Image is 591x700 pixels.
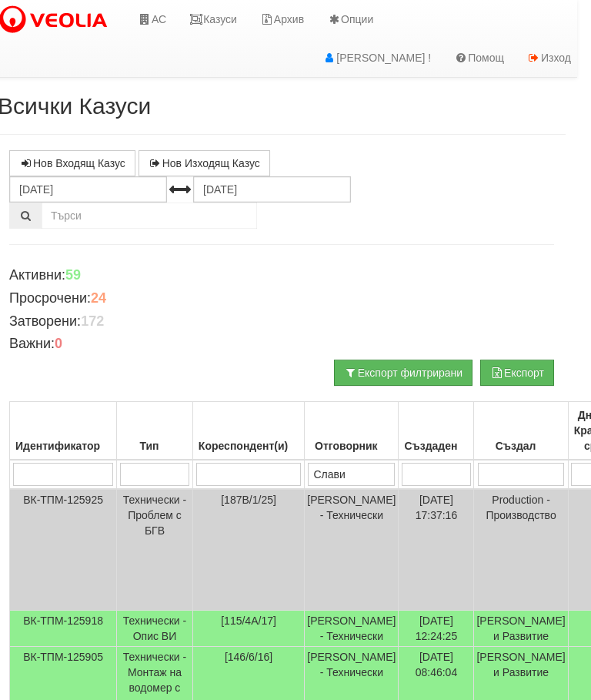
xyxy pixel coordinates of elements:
th: Създаден: No sort applied, activate to apply an ascending sort [399,402,474,461]
a: [PERSON_NAME] ! [311,39,442,77]
div: Създаден [401,435,471,457]
td: [PERSON_NAME] - Технически [305,611,399,647]
b: 0 [55,336,62,351]
b: 59 [65,267,81,283]
button: Експорт филтрирани [334,360,472,386]
td: Технически - Проблем с БГВ [117,489,193,611]
td: [DATE] 12:24:25 [399,611,474,647]
td: [PERSON_NAME] и Развитие [474,611,568,647]
span: [115/4А/17] [221,615,276,627]
span: [187В/1/25] [221,494,276,506]
h4: Активни: [9,268,554,283]
th: Идентификатор: No sort applied, activate to apply an ascending sort [10,402,117,461]
a: Нов Входящ Казус [9,150,135,176]
td: Технически - Опис ВИ [117,611,193,647]
h4: Затворени: [9,314,554,330]
div: Създал [476,435,565,457]
a: Помощ [442,39,516,77]
b: 24 [91,290,106,306]
b: 172 [81,313,104,329]
h4: Просрочени: [9,291,554,306]
th: Тип: No sort applied, activate to apply an ascending sort [117,402,193,461]
th: Кореспондент(и): No sort applied, activate to apply an ascending sort [192,402,304,461]
div: Идентификатор [12,435,114,457]
th: Отговорник: No sort applied, activate to apply an ascending sort [305,402,399,461]
button: Експорт [480,360,554,386]
h4: Важни: [9,337,554,352]
span: [146/6/16] [225,651,272,663]
td: [DATE] 17:37:16 [399,489,474,611]
a: Изход [516,39,583,77]
td: Production - Производство [474,489,568,611]
td: ВК-ТПМ-125918 [10,611,117,647]
a: Нов Изходящ Казус [139,150,270,176]
th: Създал: No sort applied, activate to apply an ascending sort [474,402,568,461]
td: [PERSON_NAME] - Технически [305,489,399,611]
div: Тип [119,435,190,457]
div: Кореспондент(и) [195,435,302,457]
td: ВК-ТПМ-125925 [10,489,117,611]
input: Търсене по Идентификатор, Бл/Вх/Ап, Тип, Описание, Моб. Номер, Имейл, Файл, Коментар, [42,203,257,229]
div: Отговорник [307,435,396,457]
